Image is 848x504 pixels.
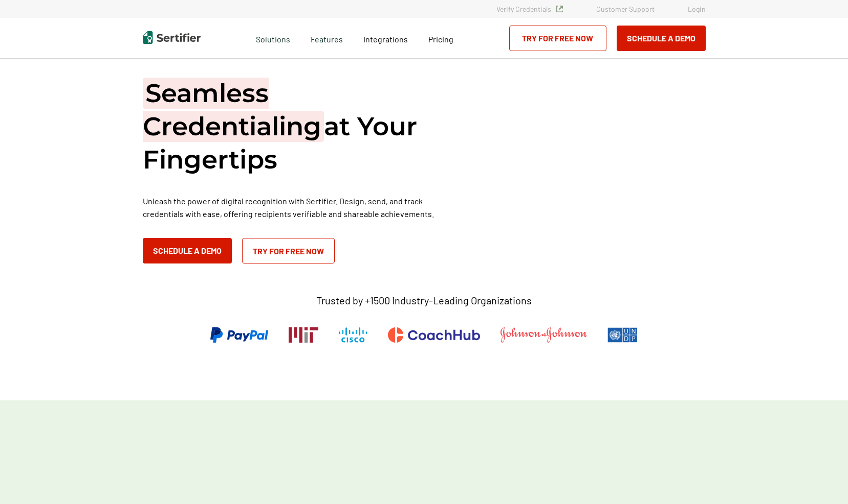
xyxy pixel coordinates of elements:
a: Login [688,5,706,13]
img: Cisco [339,327,367,343]
img: Sertifier | Digital Credentialing Platform [143,31,201,44]
a: Try for Free Now [509,26,606,51]
img: UNDP [607,327,638,343]
span: Pricing [428,34,453,44]
span: Solutions [256,32,290,44]
img: Verified [556,6,563,12]
a: Verify Credentials [496,5,563,13]
p: Unleash the power of digital recognition with Sertifier. Design, send, and track credentials with... [143,195,450,220]
span: Integrations [363,34,408,44]
p: Trusted by +1500 Industry-Leading Organizations [316,294,532,307]
img: Johnson & Johnson [501,327,586,343]
a: Try for Free Now [242,238,335,263]
h1: at Your Fingertips [143,77,450,176]
img: CoachHub [388,327,480,343]
img: PayPal [210,327,268,343]
img: Massachusetts Institute of Technology [289,327,318,343]
a: Pricing [428,32,453,44]
span: Seamless Credentialing [143,78,324,142]
span: Features [311,32,343,44]
a: Integrations [363,32,408,44]
a: Customer Support [596,5,655,13]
